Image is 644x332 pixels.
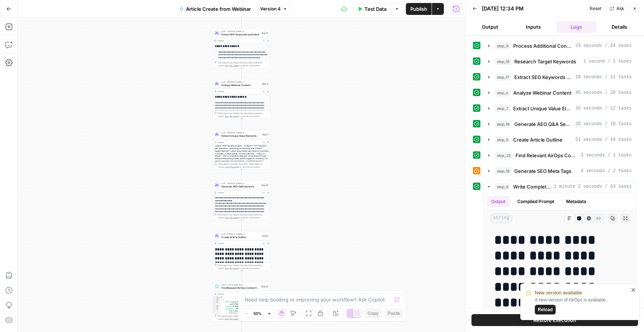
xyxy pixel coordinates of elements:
span: Generate AEO Q&A Sections [514,120,572,128]
span: LLM · [PERSON_NAME] 4 [221,131,260,134]
g: Edge from step_4 to step_7 [241,119,242,130]
span: 51 seconds / 14 tasks [575,136,632,143]
button: Ask [606,4,628,13]
span: Extract Unique Value Elements [513,105,572,112]
span: Extract SEO Keywords and Intent [514,73,572,81]
button: Article Create from Webinar [175,3,255,15]
button: Details [599,21,640,33]
span: Toggle code folding, rows 1 through 7 [218,297,220,299]
button: 1 minute 2 seconds / 63 tasks [484,181,636,193]
span: 4 seconds / 2 tasks [581,168,632,174]
span: Copy the output [225,216,239,219]
div: Output [218,90,260,93]
span: Article Create from Webinar [186,5,251,13]
span: step_18 [495,120,511,128]
g: Edge from step_16 to step_17 [241,18,242,28]
span: step_6 [495,183,510,190]
span: Generate SEO Meta Tags [514,167,571,175]
span: Research Target Keywords [514,58,576,65]
button: Restore Execution [471,314,638,326]
span: step_23 [495,152,512,159]
span: Analyze Webinar Content [513,89,571,97]
div: LLM · [PERSON_NAME] 4Extract Unique Value ElementsStep 7Output<output> ### Proprietary Insights -... [213,130,271,170]
span: 18 seconds / 11 tasks [575,74,632,80]
span: step_5 [495,136,510,143]
div: A new version of AirOps is available. [535,297,629,314]
g: Edge from step_18 to step_5 [241,220,242,231]
span: Copy the output [225,318,239,320]
span: 20 seconds / 10 tasks [575,121,632,127]
span: 1 second / 1 tasks [583,58,632,65]
button: 1 second / 1 tasks [484,56,636,67]
button: Compiled Prompt [513,196,559,207]
div: Step 5 [262,234,269,237]
span: Find Relevant AirOps Content for Internal Links [515,152,578,159]
span: 50% [253,310,262,316]
span: Write Complete Article [513,183,551,190]
span: Restore Execution [533,316,576,324]
div: This output is too large & has been abbreviated for review. to view the full content. [218,314,269,320]
button: 3 seconds / 1 tasks [484,149,636,161]
div: Step 23 [261,285,269,288]
button: 45 seconds / 28 tasks [484,87,636,99]
span: Reload [538,306,553,313]
span: Test Data [364,5,386,13]
div: Output [218,293,260,295]
span: 3 seconds / 1 tasks [581,152,632,159]
div: Output [218,242,260,245]
span: Copy the output [225,64,239,67]
div: Step 17 [261,31,269,35]
button: Publish [406,3,432,15]
span: LLM · [PERSON_NAME] 4 [221,233,260,235]
div: Step 18 [261,183,269,187]
span: step_17 [495,73,511,81]
span: Publish [410,5,427,13]
button: Logs [556,21,597,33]
button: Metadata [562,196,591,207]
span: step_19 [495,167,511,175]
button: 18 seconds / 11 tasks [484,71,636,83]
span: Copy the output [225,166,239,168]
span: Generate AEO Q&A Sections [221,184,259,188]
div: 3 [213,301,220,306]
span: 35 seconds / 12 tasks [575,105,632,112]
button: 20 seconds / 10 tasks [484,118,636,130]
button: Output [470,21,510,33]
span: Toggle code folding, rows 2 through 6 [218,299,220,301]
div: This output is too large & has been abbreviated for review. to view the full content. [218,162,269,168]
span: Copy the output [225,267,239,269]
span: step_7 [495,105,510,112]
div: This output is too large & has been abbreviated for review. to view the full content. [218,61,269,67]
button: Reset [586,4,605,13]
button: Version 4 [257,4,291,14]
div: Output [218,39,260,42]
span: 23 seconds / 24 tasks [575,42,632,49]
div: 1 [213,297,220,299]
span: LLM · [PERSON_NAME] 4 [221,30,259,33]
span: Create Article Outline [513,136,562,143]
button: 51 seconds / 14 tasks [484,134,636,146]
button: Test Data [353,3,391,15]
span: step_8 [495,42,510,50]
span: Analyze Webinar Content [221,83,260,87]
span: Copy the output [225,115,239,117]
div: Output [218,140,260,143]
div: Step 4 [262,82,269,85]
button: Output [487,196,510,207]
span: Reset [590,5,602,12]
span: Extract Unique Value Elements [221,134,260,137]
div: This output is too large & has been abbreviated for review. to view the full content. [218,213,269,219]
button: Paste [385,309,403,318]
span: Paste [388,310,400,317]
g: Edge from step_7 to step_18 [241,170,242,180]
span: step_4 [495,89,510,97]
button: 23 seconds / 24 tasks [484,40,636,52]
button: close [631,287,636,293]
span: Ask [616,5,624,12]
div: Output [218,191,260,194]
div: This output is too large & has been abbreviated for review. to view the full content. [218,112,269,118]
button: Inputs [513,21,553,33]
span: Find Relevant AirOps Content for Internal Links [221,286,259,290]
div: Step 7 [262,133,269,136]
span: Copy [367,310,379,317]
